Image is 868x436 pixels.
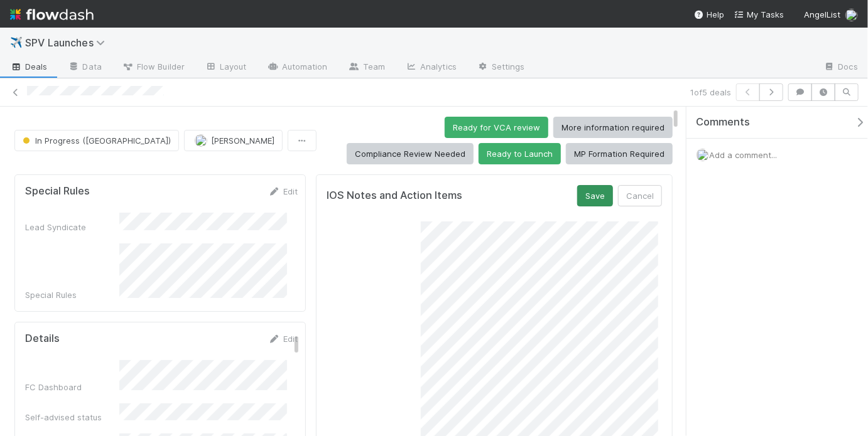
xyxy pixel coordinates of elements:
a: Layout [195,58,257,78]
a: Flow Builder [112,58,195,78]
a: Settings [467,58,535,78]
button: MP Formation Required [566,143,673,164]
a: Team [338,58,395,78]
div: Special Rules [25,289,119,301]
span: Comments [696,116,750,129]
a: Edit [268,186,298,196]
a: My Tasks [734,8,784,21]
div: FC Dashboard [25,381,119,393]
div: Help [694,8,724,21]
span: 1 of 5 deals [690,86,731,98]
a: Automation [257,58,338,78]
h5: Special Rules [25,185,90,198]
button: Save [577,185,613,206]
span: [PERSON_NAME] [211,136,274,146]
a: Data [58,58,112,78]
button: Compliance Review Needed [347,143,474,164]
a: Analytics [395,58,467,78]
a: Edit [268,334,298,344]
div: Lead Syndicate [25,221,119,233]
img: avatar_768cd48b-9260-4103-b3ef-328172ae0546.png [845,9,858,21]
button: In Progress ([GEOGRAPHIC_DATA]) [14,130,179,151]
a: Docs [813,58,868,78]
img: logo-inverted-e16ddd16eac7371096b0.svg [10,4,94,25]
span: My Tasks [734,9,784,19]
span: In Progress ([GEOGRAPHIC_DATA]) [20,136,171,146]
span: Add a comment... [709,150,777,160]
img: avatar_768cd48b-9260-4103-b3ef-328172ae0546.png [195,134,207,147]
span: ✈️ [10,37,23,48]
span: Flow Builder [122,60,185,73]
button: Cancel [618,185,662,206]
h5: Details [25,332,60,345]
span: Deals [10,60,48,73]
button: More information required [553,117,673,138]
div: Self-advised status [25,411,119,423]
span: AngelList [804,9,840,19]
button: Ready for VCA review [445,117,548,138]
button: [PERSON_NAME] [184,130,283,151]
span: SPV Launches [25,36,111,49]
button: Ready to Launch [479,143,561,164]
img: avatar_768cd48b-9260-4103-b3ef-328172ae0546.png [697,149,709,161]
h5: IOS Notes and Action Items [327,189,462,202]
